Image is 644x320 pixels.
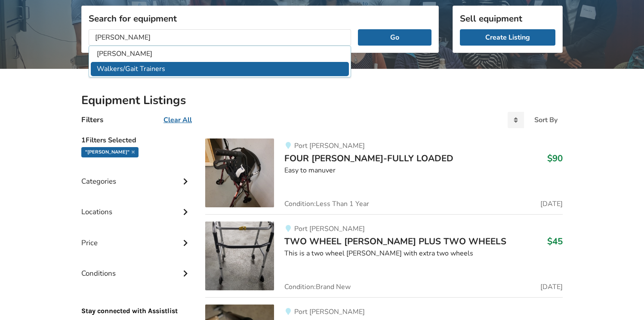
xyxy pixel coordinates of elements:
[81,147,139,157] div: "[PERSON_NAME]"
[81,160,191,190] div: Categories
[294,141,365,151] span: Port [PERSON_NAME]
[205,214,563,297] a: mobility-two wheel walker plus two wheelsPort [PERSON_NAME]TWO WHEEL [PERSON_NAME] PLUS TWO WHEEL...
[284,152,453,164] span: FOUR [PERSON_NAME]-FULLY LOADED
[534,117,558,123] div: Sort By
[358,29,431,46] button: Go
[284,235,506,247] span: TWO WHEEL [PERSON_NAME] PLUS TWO WHEELS
[284,283,351,290] span: Condition: Brand New
[81,252,191,282] div: Conditions
[81,190,191,221] div: Locations
[547,236,563,247] h3: $45
[91,47,349,61] li: [PERSON_NAME]
[284,200,369,207] span: Condition: Less Than 1 Year
[81,115,103,125] h4: Filters
[294,224,365,234] span: Port [PERSON_NAME]
[81,93,563,108] h2: Equipment Listings
[547,153,563,164] h3: $90
[205,138,274,207] img: mobility-four whell walker-fully loaded
[91,62,349,76] li: Walkers/Gait Trainers
[284,166,563,175] div: Easy to manuver
[460,13,555,24] h3: Sell equipment
[89,13,431,24] h3: Search for equipment
[163,115,192,125] u: Clear All
[284,249,563,258] div: This is a two wheel [PERSON_NAME] with extra two wheels
[89,29,351,46] input: I am looking for...
[81,282,191,316] p: Stay connected with Assistlist
[81,132,191,147] h5: 1 Filters Selected
[294,307,365,317] span: Port [PERSON_NAME]
[81,221,191,252] div: Price
[205,138,563,214] a: mobility-four whell walker-fully loadedPort [PERSON_NAME]FOUR [PERSON_NAME]-FULLY LOADED$90Easy t...
[540,200,563,207] span: [DATE]
[460,29,555,46] a: Create Listing
[540,283,563,290] span: [DATE]
[205,222,274,290] img: mobility-two wheel walker plus two wheels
